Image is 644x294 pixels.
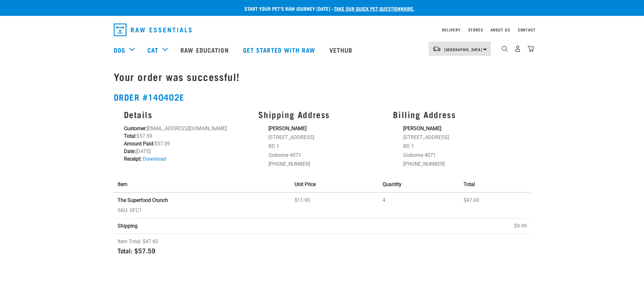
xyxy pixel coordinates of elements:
[323,37,361,63] a: Vethub
[491,29,510,31] a: About Us
[444,48,483,50] span: [GEOGRAPHIC_DATA]
[114,234,531,262] td: Item Total: $47.60
[460,192,530,218] td: $47.60
[403,160,520,168] li: [PHONE_NUMBER]
[114,192,291,218] td: SKU: SFC1
[502,46,508,52] img: home-icon-1@2x.png
[442,29,460,31] a: Delivery
[109,21,536,39] nav: dropdown navigation
[114,177,291,192] th: Item
[527,45,534,52] img: home-icon@2x.png
[268,143,385,150] li: RD 1
[147,45,158,55] a: Cat
[237,37,323,63] a: Get started with Raw
[514,45,521,52] img: user.png
[258,110,385,119] h3: Shipping Address
[114,92,531,102] h2: Order #140402e
[468,29,483,31] a: Stores
[114,71,531,82] h1: Your order was successful!
[393,110,520,119] h3: Billing Address
[114,23,192,36] img: Raw Essentials Logo
[268,151,385,159] li: Gisborne 4071
[124,125,147,131] strong: Customer:
[460,177,530,192] th: Total
[403,151,520,159] li: Gisborne 4071
[124,148,136,154] strong: Date:
[460,218,530,234] td: $9.99
[432,46,441,52] img: van-moving.png
[124,141,154,147] strong: Amount Paid:
[291,177,379,192] th: Unit Price
[118,247,527,254] h4: Total: $57.59
[403,143,520,150] li: RD 1
[174,37,236,63] a: Raw Education
[268,125,307,131] strong: [PERSON_NAME]
[118,223,138,229] strong: Shipping
[291,192,379,218] td: $11.90
[114,45,125,55] a: Dog
[124,133,137,139] strong: Total:
[124,156,142,162] strong: Receipt:
[379,192,460,218] td: 4
[124,110,251,119] h3: Details
[334,7,415,10] a: take our quick pet questionnaire.
[518,29,536,31] a: Contact
[379,177,460,192] th: Quantity
[268,134,385,141] li: [STREET_ADDRESS]
[403,125,441,131] strong: [PERSON_NAME]
[118,197,168,203] strong: The Superfood Crunch
[403,134,520,141] li: [STREET_ADDRESS]
[120,106,255,173] div: [EMAIL_ADDRESS][DOMAIN_NAME] $57.59 $57.59 [DATE]
[268,160,385,168] li: [PHONE_NUMBER]
[143,156,166,162] a: Download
